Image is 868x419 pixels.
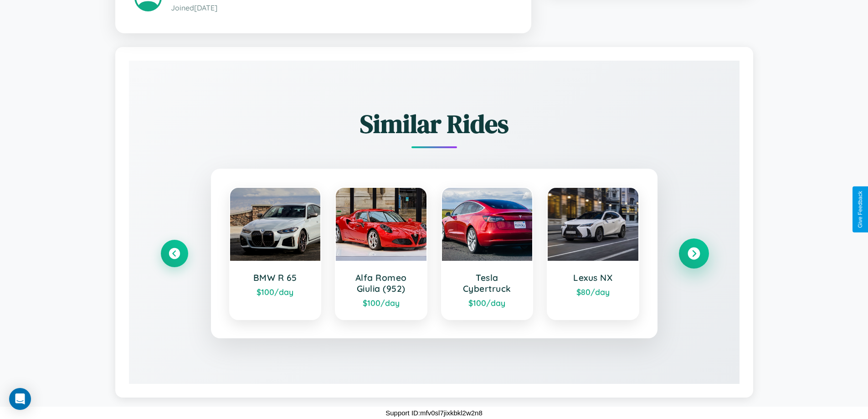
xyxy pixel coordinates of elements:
[557,272,629,283] h3: Lexus NX
[547,187,639,320] a: Lexus NX$80/day
[335,187,427,320] a: Alfa Romeo Giulia (952)$100/day
[857,191,863,228] div: Give Feedback
[385,407,483,419] p: Support ID: mfv0sl7jixkbkl2w2n8
[451,298,524,308] div: $ 100 /day
[557,287,629,297] div: $ 80 /day
[239,272,312,283] h3: BMW R 65
[239,287,312,297] div: $ 100 /day
[345,272,417,294] h3: Alfa Romeo Giulia (952)
[229,187,322,320] a: BMW R 65$100/day
[345,298,417,308] div: $ 100 /day
[451,272,524,294] h3: Tesla Cybertruck
[441,187,534,320] a: Tesla Cybertruck$100/day
[161,106,708,141] h2: Similar Rides
[171,1,512,15] p: Joined [DATE]
[9,388,31,410] div: Open Intercom Messenger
